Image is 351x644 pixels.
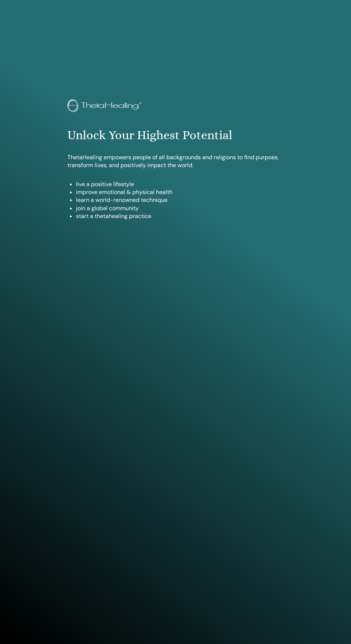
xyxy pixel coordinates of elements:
li: live a positive lifestyle [76,180,284,188]
h1: Unlock Your Highest Potential [67,128,284,143]
li: start a thetahealing practice [76,212,284,220]
li: improve emotional & physical health [76,188,284,196]
li: learn a world-renowned technique [76,196,284,204]
p: ThetaHealing empowers people of all backgrounds and religions to find purpose, transform lives, a... [67,153,284,170]
li: join a global community [76,204,284,212]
